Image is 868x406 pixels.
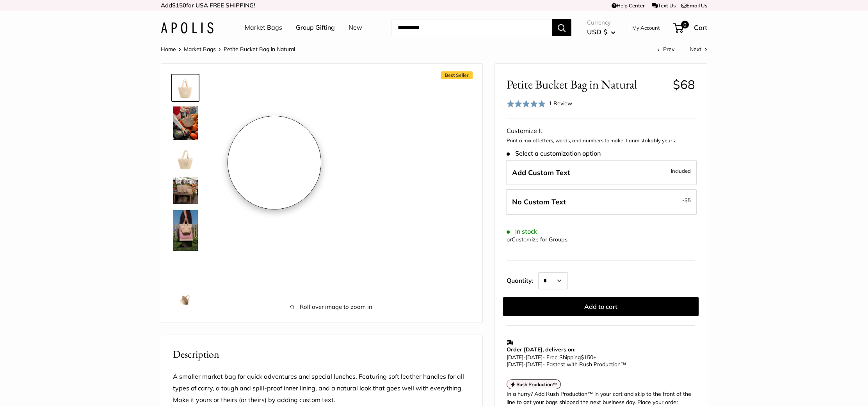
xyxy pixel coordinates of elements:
span: [DATE] [526,354,542,361]
span: [DATE] [507,361,523,368]
a: Petite Bucket Bag in Natural [171,105,199,142]
button: Search [552,19,571,36]
input: Search... [391,19,552,36]
a: Prev [657,46,674,53]
img: Petite Bucket Bag in Natural [173,146,198,171]
nav: Breadcrumb [161,44,295,54]
p: Print a mix of letters, words, and numbers to make it unmistakably yours. [507,137,695,145]
img: Apolis [161,22,213,34]
span: In stock [507,228,537,235]
span: Roll over image to zoom in [224,301,439,312]
label: Add Custom Text [506,160,697,186]
span: Petite Bucket Bag in Natural [224,46,295,53]
a: Petite Bucket Bag in Natural [171,255,199,284]
span: No Custom Text [512,197,566,206]
span: 1 Review [549,100,572,107]
span: USD $ [587,28,607,36]
a: Petite Bucket Bag in Natural [171,145,199,173]
a: 0 Cart [674,21,707,34]
strong: Order [DATE], delivers on: [507,346,575,353]
span: $150 [581,354,593,361]
button: Add to cart [503,297,699,316]
img: Petite Bucket Bag in Natural [173,210,198,250]
img: Petite Bucket Bag in Natural [173,106,198,140]
a: Market Bags [245,22,282,34]
span: Petite Bucket Bag in Natural [507,77,667,92]
span: Currency [587,17,615,28]
span: [DATE] [526,361,542,368]
a: Home [161,46,176,53]
button: USD $ [587,26,615,38]
a: Petite Bucket Bag in Natural [171,176,199,206]
p: A smaller market bag for quick adventures and special lunches. Featuring soft leather handles for... [173,371,471,406]
p: - Free Shipping + [507,354,691,368]
a: Petite Bucket Bag in Natural [171,287,199,315]
span: Select a customization option [507,150,601,157]
a: Text Us [652,2,676,9]
a: Group Gifting [296,22,335,34]
div: or [507,234,567,245]
a: My Account [632,23,660,32]
span: - [523,354,526,361]
a: Market Bags [184,46,216,53]
div: Customize It [507,125,695,137]
span: - [523,361,526,368]
span: 0 [681,21,689,28]
a: Customize for Groups [512,236,567,243]
span: Add Custom Text [512,168,570,177]
img: Petite Bucket Bag in Natural [173,75,198,100]
label: Quantity: [507,270,538,289]
img: Petite Bucket Bag in Natural [173,288,198,313]
h2: Description [173,347,471,362]
img: Petite Bucket Bag in Natural [173,177,198,204]
span: Included [671,166,691,176]
span: - [682,195,691,205]
a: Help Center [612,2,645,9]
a: New [349,22,362,34]
a: Petite Bucket Bag in Natural [171,74,199,102]
span: Best Seller [441,71,473,79]
span: $68 [673,77,695,92]
span: - Fastest with Rush Production™ [507,361,626,368]
a: Next [690,46,707,53]
label: Leave Blank [506,189,697,215]
strong: Rush Production™ [516,381,557,387]
span: [DATE] [507,354,523,361]
span: $5 [685,197,691,203]
span: Cart [694,23,707,32]
a: Email Us [681,2,707,9]
a: Petite Bucket Bag in Natural [171,209,199,252]
span: $150 [172,2,186,9]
